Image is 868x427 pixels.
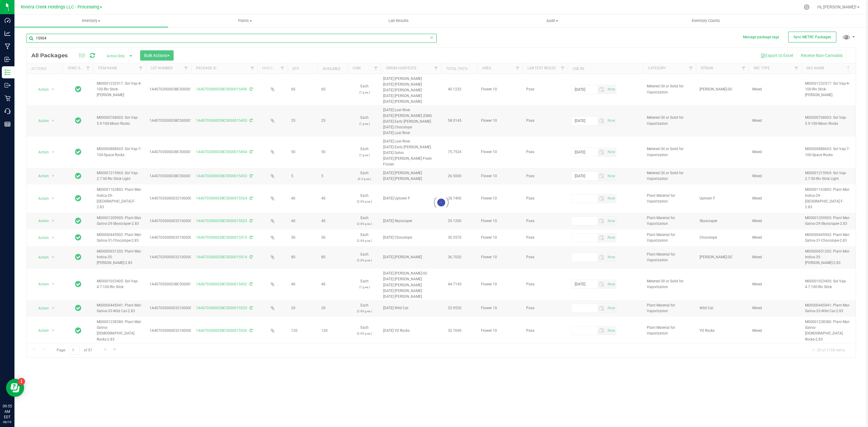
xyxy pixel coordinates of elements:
span: Sync METRC Packages [794,35,831,39]
a: Lab Results [322,14,476,27]
inline-svg: Reports [5,121,11,127]
inline-svg: Inbound [5,56,11,62]
button: Sync METRC Packages [788,32,836,42]
iframe: Resource center [6,379,24,397]
span: Inventory [14,18,168,24]
a: Plants [168,14,322,27]
inline-svg: Call Center [5,108,11,114]
span: Plants [168,18,322,24]
p: 09:55 AM EDT [3,403,12,420]
inline-svg: Retail [5,95,11,101]
iframe: Resource center unread badge [18,378,25,385]
span: Clear [429,34,434,42]
p: 08/19 [3,420,12,424]
span: Inventory Counts [684,18,728,24]
span: Hi, [PERSON_NAME]! [817,5,857,9]
span: Lab Results [380,18,417,24]
a: Audit [475,14,629,27]
button: Manage package tags [743,35,779,40]
inline-svg: Analytics [5,30,11,36]
inline-svg: Outbound [5,82,11,88]
div: Manage settings [803,4,810,10]
inline-svg: Manufacturing [5,43,11,49]
input: Search Package ID, Item Name, SKU, Lot or Part Number... [27,34,437,43]
inline-svg: Inventory [5,69,11,75]
a: Inventory Counts [629,14,783,27]
a: Inventory [14,14,168,27]
span: Riviera Creek Holdings LLC - Processing [21,5,99,10]
inline-svg: Dashboard [5,17,11,24]
span: Audit [476,18,629,24]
